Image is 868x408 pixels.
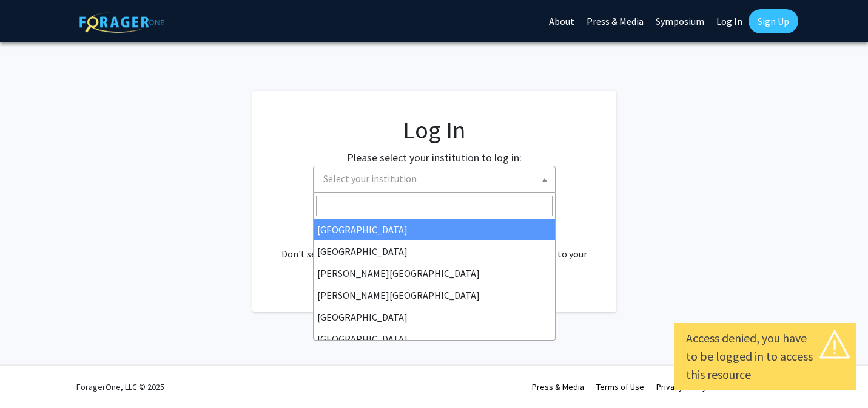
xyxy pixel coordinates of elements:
a: Privacy Policy [656,381,707,392]
li: [PERSON_NAME][GEOGRAPHIC_DATA] [314,284,555,306]
span: Select your institution [323,172,417,185]
li: [GEOGRAPHIC_DATA] [314,219,555,240]
span: Select your institution [318,166,555,191]
li: [GEOGRAPHIC_DATA] [314,306,555,328]
img: ForagerOne Logo [79,12,164,33]
div: ForagerOne, LLC © 2025 [76,365,164,408]
li: [PERSON_NAME][GEOGRAPHIC_DATA] [314,262,555,284]
div: No account? . Don't see your institution? about bringing ForagerOne to your institution. [277,217,592,276]
div: Access denied, you have to be logged in to access this resource [686,329,844,384]
a: Press & Media [532,381,584,392]
span: Select your institution [313,166,556,193]
li: [GEOGRAPHIC_DATA] [314,328,555,350]
input: Search [316,195,553,216]
label: Please select your institution to log in: [347,149,522,166]
a: Terms of Use [596,381,644,392]
a: Sign Up [749,9,798,33]
li: [GEOGRAPHIC_DATA] [314,240,555,262]
h1: Log In [277,115,592,144]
